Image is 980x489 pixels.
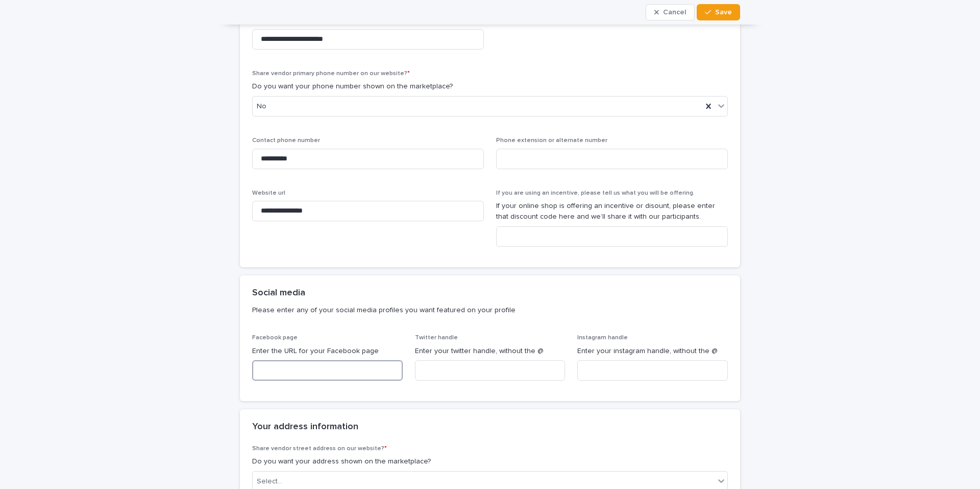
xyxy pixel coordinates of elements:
[415,335,458,341] span: Twitter handle
[663,9,686,16] span: Cancel
[252,346,403,357] p: Enter the URL for your Facebook page
[252,446,387,452] span: Share vendor street address on our website?
[496,201,728,222] p: If your online shop is offering an incentive or disount, please enter that discount code here and...
[646,4,695,20] button: Cancel
[715,9,732,16] span: Save
[252,422,358,433] h2: Your address information
[252,288,305,299] h2: Social media
[577,335,628,341] span: Instagram handle
[252,71,410,77] span: Share vendor primary phone number on our website?
[252,190,285,196] span: Website url
[252,456,728,467] p: Do you want your address shown on the marketplace?
[252,306,724,315] p: Please enter any of your social media profiles you want featured on your profile
[496,137,607,144] span: Phone extension or alternate number
[697,4,740,20] button: Save
[257,101,266,112] span: No
[252,137,320,144] span: Contact phone number
[257,476,282,487] div: Select...
[252,335,298,341] span: Facebook page
[577,346,728,357] p: Enter your instagram handle, without the @
[496,190,695,196] span: If you are using an incentive, please tell us what you will be offering.
[252,81,728,92] p: Do you want your phone number shown on the marketplace?
[415,346,566,357] p: Enter your twitter handle, without the @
